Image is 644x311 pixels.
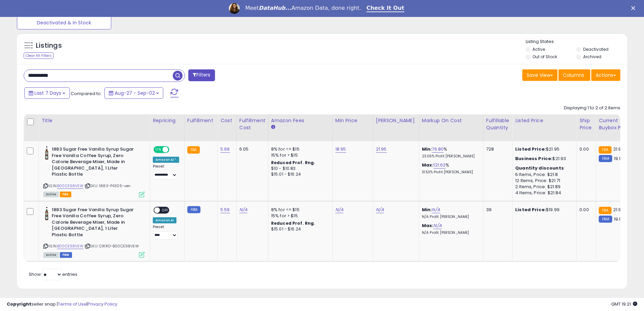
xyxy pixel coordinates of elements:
a: Terms of Use [58,301,87,307]
a: Check It Out [366,5,404,12]
div: 0.00 [579,207,591,213]
h5: Listings [36,41,62,50]
small: FBM [599,216,612,223]
div: Amazon AI * [153,157,179,163]
p: Listing States: [526,39,627,45]
div: 4 Items, Price: $21.84 [515,190,571,196]
span: Aug-27 - Sep-02 [115,90,155,96]
a: N/A [433,222,442,229]
th: The percentage added to the cost of goods (COGS) that forms the calculator for Min & Max prices. [419,114,483,141]
small: Amazon Fees. [271,124,275,130]
label: Deactivated [583,46,609,52]
div: 15% for > $15 [271,152,327,158]
div: Markup on Cost [422,117,480,124]
div: Repricing [153,117,182,124]
div: 15% for > $15 [271,213,327,219]
small: FBM [599,155,612,162]
span: Show: entries [29,271,77,277]
span: | SKU: 1883-P4305-ven [85,183,131,188]
div: ASIN: [43,207,145,257]
b: Min: [422,206,432,213]
span: FBA [60,192,71,197]
div: 6.05 [239,146,263,152]
span: All listings currently available for purchase on Amazon [43,252,59,258]
a: N/A [432,206,440,213]
b: 1883 Sugar Free Vanilla Syrup Sugar Free Vanilla Coffee Syrup, Zero Calorie Beverage Mixer, Made ... [52,146,134,179]
small: FBA [599,207,611,214]
div: : [515,165,571,171]
b: 1883 Sugar Free Vanilla Syrup Sugar Free Vanilla Coffee Syrup, Zero Calorie Beverage Mixer, Made ... [52,207,134,240]
button: Columns [558,69,590,81]
a: B00CE98VEW [57,243,84,249]
div: $15.01 - $16.24 [271,172,327,177]
a: 76.80 [432,146,444,153]
div: Ship Price [579,117,593,131]
div: Meet Amazon Data, done right. [245,5,361,12]
div: Cost [220,117,234,124]
p: 31.53% Profit [PERSON_NAME] [422,170,478,175]
div: $15.01 - $16.24 [271,226,327,232]
button: Actions [591,69,620,81]
span: OFF [168,147,179,153]
p: 23.06% Profit [PERSON_NAME] [422,154,478,159]
label: Archived [583,54,601,60]
div: Fulfillment [187,117,215,124]
div: Displaying 1 to 2 of 2 items [564,105,620,111]
a: N/A [239,206,247,213]
span: Compared to: [71,90,102,97]
b: Min: [422,146,432,152]
img: 318j9DSipsL._SL40_.jpg [43,207,50,220]
span: | SKU: CIRRO-B00CE98VEW [85,243,139,249]
b: Max: [422,162,434,168]
span: All listings currently available for purchase on Amazon [43,192,59,197]
div: Amazon Fees [271,117,330,124]
p: N/A Profit [PERSON_NAME] [422,215,478,219]
div: $10 - $10.83 [271,166,327,172]
div: Title [42,117,147,124]
div: $21.93 [515,156,571,162]
a: 18.95 [335,146,346,153]
span: 19.99 [614,155,625,162]
span: FBM [60,252,72,258]
span: OFF [160,207,171,213]
i: DataHub... [259,5,291,11]
div: [PERSON_NAME] [376,117,416,124]
strong: Copyright [7,301,31,307]
div: 728 [486,146,507,152]
div: Amazon AI [153,217,176,223]
button: Deactivated & In Stock [17,16,111,29]
a: B00CE98VEW [57,183,84,189]
div: 2 Items, Price: $21.89 [515,184,571,190]
label: Active [532,46,545,52]
button: Last 7 Days [24,87,70,99]
label: Out of Stock [532,54,557,60]
a: 5.69 [220,146,230,153]
div: seller snap | | [7,301,117,308]
div: ASIN: [43,146,145,196]
span: ON [154,147,163,153]
div: Clear All Filters [24,52,54,59]
b: Reduced Prof. Rng. [271,160,315,165]
div: 39 [486,207,507,213]
div: 8% for <= $15 [271,207,327,213]
span: Last 7 Days [34,90,61,96]
b: Listed Price: [515,146,546,152]
a: N/A [335,206,343,213]
div: 8% for <= $15 [271,146,327,152]
div: Fulfillable Quantity [486,117,509,131]
b: Business Price: [515,155,552,162]
span: 2025-09-10 19:21 GMT [611,301,637,307]
b: Reduced Prof. Rng. [271,220,315,226]
span: 19.99 [614,216,625,222]
span: 21.95 [613,206,624,213]
div: % [422,162,478,175]
div: Fulfillment Cost [239,117,265,131]
div: Current Buybox Price [599,117,634,131]
div: Listed Price [515,117,574,124]
p: N/A Profit [PERSON_NAME] [422,230,478,235]
div: $21.95 [515,146,571,152]
a: N/A [376,206,384,213]
div: 12 Items, Price: $21.71 [515,178,571,184]
img: Profile image for Georgie [229,3,240,14]
div: % [422,146,478,159]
